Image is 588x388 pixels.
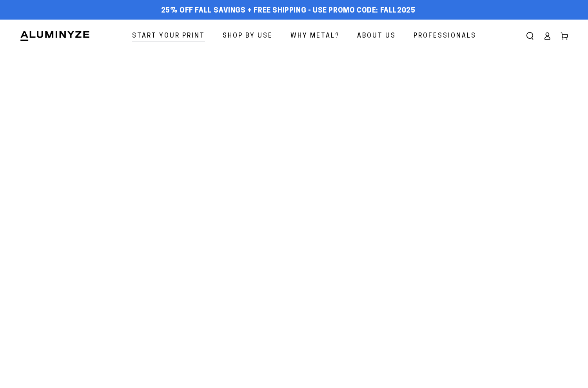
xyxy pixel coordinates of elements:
a: Why Metal? [285,26,345,47]
a: Professionals [408,26,482,47]
a: About Us [351,26,402,47]
a: Start Your Print [126,26,211,47]
span: About Us [357,31,396,42]
img: Aluminyze [20,30,90,42]
summary: Search our site [521,27,539,45]
span: Why Metal? [290,31,339,42]
span: Start Your Print [132,31,205,42]
span: Shop By Use [223,31,273,42]
a: Shop By Use [217,26,279,47]
span: Professionals [414,31,476,42]
span: 25% off FALL Savings + Free Shipping - Use Promo Code: FALL2025 [161,7,416,15]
